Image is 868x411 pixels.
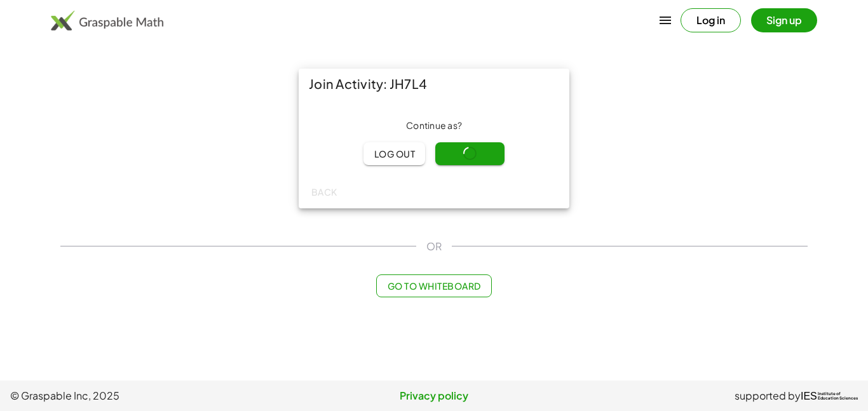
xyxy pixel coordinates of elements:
span: Institute of Education Sciences [818,392,858,401]
span: © Graspable Inc, 2025 [10,388,293,403]
button: Log out [363,142,425,165]
div: Continue as ? [309,119,559,132]
button: Log in [681,8,741,32]
button: Sign up [751,8,817,32]
a: Privacy policy [293,388,576,403]
span: Go to Whiteboard [387,280,480,292]
div: Join Activity: JH7L4 [299,69,569,99]
span: supported by [735,388,801,403]
span: OR [426,239,442,254]
a: IESInstitute ofEducation Sciences [801,388,858,403]
span: Log out [374,148,415,159]
button: Go to Whiteboard [376,274,491,297]
span: IES [801,390,817,402]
